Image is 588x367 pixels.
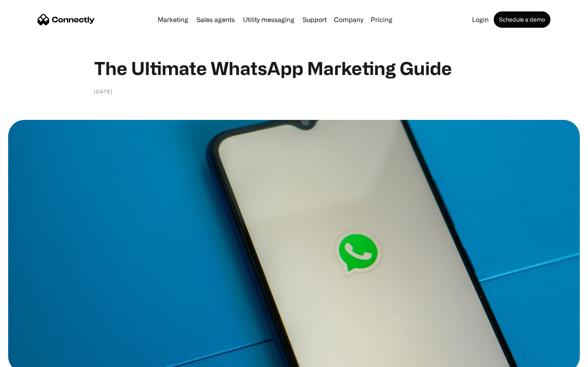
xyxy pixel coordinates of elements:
[16,353,49,364] ul: Language list
[334,14,363,25] div: Company
[94,57,494,79] h1: The Ultimate WhatsApp Marketing Guide
[367,16,396,23] a: Pricing
[469,16,492,23] a: Login
[154,16,192,23] a: Marketing
[240,16,298,23] a: Utility messaging
[193,16,238,23] a: Sales agents
[8,353,49,364] aside: Language selected: English
[94,87,113,95] div: [DATE]
[299,16,330,23] a: Support
[494,11,550,28] a: Schedule a demo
